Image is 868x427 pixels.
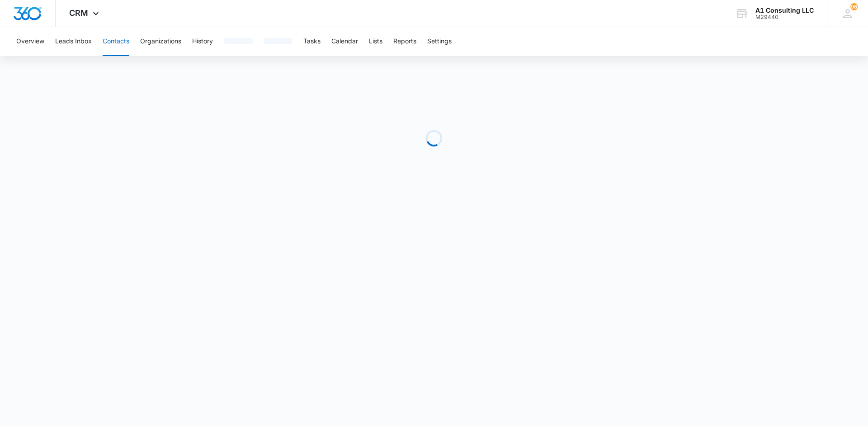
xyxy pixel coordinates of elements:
[850,3,858,10] span: 96
[427,27,452,56] button: Settings
[192,27,213,56] button: History
[303,27,321,56] button: Tasks
[16,27,44,56] button: Overview
[55,27,92,56] button: Leads Inbox
[850,3,858,10] div: notifications count
[393,27,416,56] button: Reports
[103,27,129,56] button: Contacts
[69,8,88,18] span: CRM
[331,27,358,56] button: Calendar
[755,14,814,20] div: account id
[140,27,181,56] button: Organizations
[755,7,814,14] div: account name
[369,27,382,56] button: Lists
